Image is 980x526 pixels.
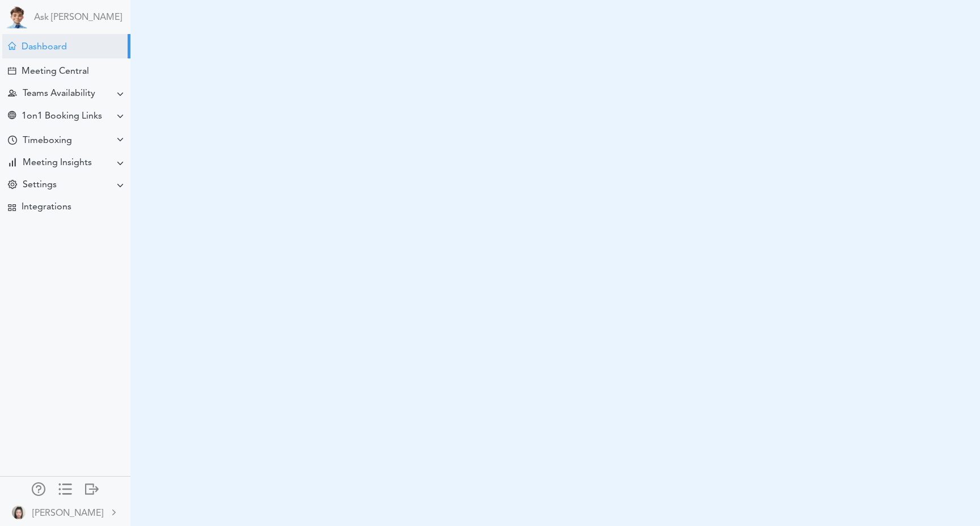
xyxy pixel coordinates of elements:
[8,111,16,122] div: Share Meeting Link
[32,482,45,494] div: Manage Members and Externals
[23,89,95,99] div: Teams Availability
[6,6,28,28] img: Powered by TEAMCAL AI
[8,136,17,146] div: Time Your Goals
[32,507,103,520] div: [PERSON_NAME]
[8,204,16,212] div: TEAMCAL AI Workflow Apps
[85,482,99,494] div: Log out
[22,111,102,122] div: 1on1 Booking Links
[22,42,67,53] div: Dashboard
[8,67,16,75] div: Create Meeting
[8,42,16,50] div: Meeting Dashboard
[12,506,26,519] img: 9k=
[23,180,57,191] div: Settings
[32,482,45,498] a: Manage Members and Externals
[58,482,72,494] div: Show only icons
[22,66,89,77] div: Meeting Central
[23,136,72,146] div: Timeboxing
[23,158,92,169] div: Meeting Insights
[22,202,71,213] div: Integrations
[34,12,122,23] a: Ask [PERSON_NAME]
[58,482,72,498] a: Change side menu
[1,499,129,525] a: [PERSON_NAME]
